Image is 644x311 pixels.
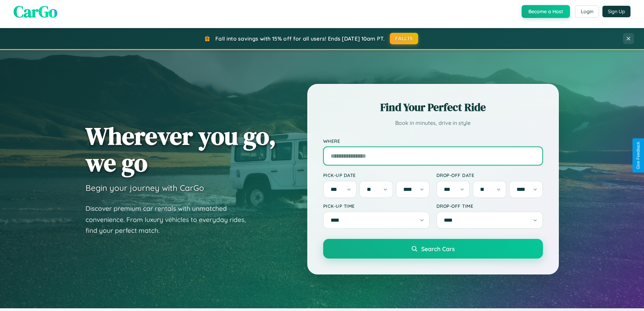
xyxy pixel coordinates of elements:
h3: Begin your journey with CarGo [86,183,204,193]
label: Pick-up Date [323,172,430,178]
button: Search Cars [323,239,543,259]
button: FALL15 [390,33,418,44]
p: Book in minutes, drive in style [323,118,543,128]
button: Sign Up [602,6,630,17]
span: CarGo [14,0,57,23]
button: Login [575,5,599,18]
h2: Find Your Perfect Ride [323,100,543,115]
span: Fall into savings with 15% off for all users! Ends [DATE] 10am PT. [215,35,385,42]
label: Drop-off Time [436,203,543,209]
label: Drop-off Date [436,172,543,178]
h1: Wherever you go, we go [86,123,276,176]
button: Become a Host [522,5,570,18]
label: Pick-up Time [323,203,430,209]
div: Give Feedback [636,142,641,169]
label: Where [323,138,543,144]
p: Discover premium car rentals with unmatched convenience. From luxury vehicles to everyday rides, ... [86,203,255,236]
span: Search Cars [421,245,455,252]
